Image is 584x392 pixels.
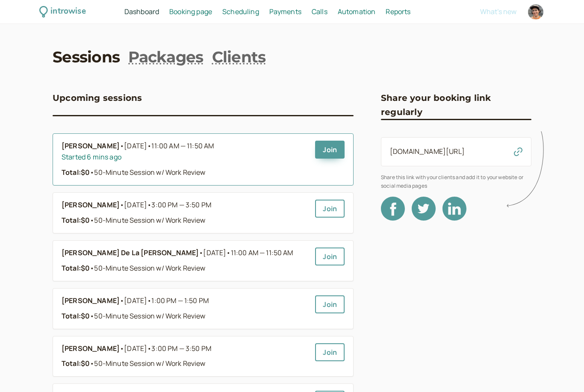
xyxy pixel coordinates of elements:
[62,152,308,163] div: Started 6 mins ago
[124,200,211,211] span: [DATE]
[315,141,345,159] a: Join
[120,141,124,152] span: •
[147,141,151,150] span: •
[390,147,465,156] a: [DOMAIN_NAME][URL]
[62,248,308,274] a: [PERSON_NAME] De La [PERSON_NAME]•[DATE]•11:00 AM — 11:50 AMTotal:$0•50-Minute Session w/ Work Re...
[53,46,120,68] a: Sessions
[203,248,293,259] span: [DATE]
[315,248,345,265] a: Join
[62,295,308,322] a: [PERSON_NAME]•[DATE]•1:00 PM — 1:50 PMTotal:$0•50-Minute Session w/ Work Review
[90,168,94,177] span: •
[62,200,308,226] a: [PERSON_NAME]•[DATE]•3:00 PM — 3:50 PMTotal:$0•50-Minute Session w/ Work Review
[62,359,90,368] strong: Total: $0
[120,343,124,354] span: •
[39,5,86,18] a: introwise
[527,3,545,21] a: Account
[151,296,209,305] span: 1:00 PM — 1:50 PM
[90,311,94,321] span: •
[222,6,259,18] a: Scheduling
[62,343,120,354] b: [PERSON_NAME]
[124,6,159,18] a: Dashboard
[338,6,376,18] a: Automation
[124,295,209,307] span: [DATE]
[62,200,120,211] b: [PERSON_NAME]
[199,248,203,259] span: •
[381,173,531,190] span: Share this link with your clients and add it to your website or social media pages
[151,344,211,353] span: 3:00 PM — 3:50 PM
[62,311,90,321] strong: Total: $0
[90,311,205,321] span: 50-Minute Session w/ Work Review
[62,263,90,273] strong: Total: $0
[151,141,214,150] span: 11:00 AM — 11:50 AM
[62,248,199,259] b: [PERSON_NAME] De La [PERSON_NAME]
[53,91,142,105] h3: Upcoming sessions
[90,359,205,368] span: 50-Minute Session w/ Work Review
[62,141,308,178] a: [PERSON_NAME]•[DATE]•11:00 AM — 11:50 AMStarted 6 mins agoTotal:$0•50-Minute Session w/ Work Review
[212,46,266,68] a: Clients
[124,141,214,152] span: [DATE]
[147,296,151,305] span: •
[269,7,301,16] span: Payments
[381,91,531,119] h3: Share your booking link regularly
[90,263,205,273] span: 50-Minute Session w/ Work Review
[147,200,151,209] span: •
[480,8,516,15] button: What's new
[62,343,308,370] a: [PERSON_NAME]•[DATE]•3:00 PM — 3:50 PMTotal:$0•50-Minute Session w/ Work Review
[169,7,212,16] span: Booking page
[90,359,94,368] span: •
[62,295,120,307] b: [PERSON_NAME]
[151,200,211,209] span: 3:00 PM — 3:50 PM
[386,7,410,16] span: Reports
[269,6,301,18] a: Payments
[315,295,345,313] a: Join
[62,168,90,177] strong: Total: $0
[50,5,86,18] div: introwise
[386,6,410,18] a: Reports
[231,248,293,257] span: 11:00 AM — 11:50 AM
[62,141,120,152] b: [PERSON_NAME]
[222,7,259,16] span: Scheduling
[124,343,211,354] span: [DATE]
[90,263,94,273] span: •
[226,248,230,257] span: •
[62,215,90,225] strong: Total: $0
[312,7,327,16] span: Calls
[169,6,212,18] a: Booking page
[147,344,151,353] span: •
[90,168,205,177] span: 50-Minute Session w/ Work Review
[312,6,327,18] a: Calls
[128,46,203,68] a: Packages
[124,7,159,16] span: Dashboard
[338,7,376,16] span: Automation
[315,343,345,361] a: Join
[315,200,345,218] a: Join
[90,215,94,225] span: •
[541,351,584,392] iframe: Chat Widget
[120,295,124,307] span: •
[120,200,124,211] span: •
[480,7,516,16] span: What's new
[90,215,205,225] span: 50-Minute Session w/ Work Review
